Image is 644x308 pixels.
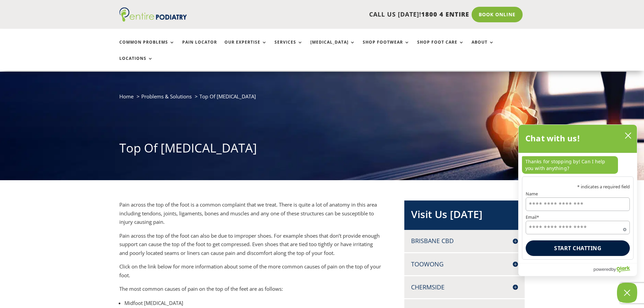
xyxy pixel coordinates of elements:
[119,200,382,232] p: Pain across the top of the foot is a common complaint that we treat. There is quite a lot of anat...
[411,207,518,225] h2: Visit Us [DATE]
[182,40,217,54] a: Pain Locator
[119,92,525,106] nav: breadcrumb
[421,10,469,18] span: 1800 4 ENTIRE
[526,185,630,189] p: * indicates a required field
[526,197,630,211] input: Name
[526,240,630,256] button: Start chatting
[141,93,192,100] a: Problems & Solutions
[525,132,580,145] h2: Chat with us!
[526,221,630,234] input: Email
[119,40,175,54] a: Common Problems
[518,124,637,276] div: olark chatbox
[119,285,382,299] p: The most common causes of pain on the top of the feet are as follows:
[593,265,611,274] span: powered
[472,7,523,22] a: Book Online
[411,237,518,245] h4: Brisbane CBD
[119,16,187,23] a: Entire Podiatry
[310,40,355,54] a: [MEDICAL_DATA]
[411,260,518,268] h4: Toowong
[519,153,637,176] div: chat
[275,40,303,54] a: Services
[411,283,518,291] h4: Chermside
[522,156,618,174] p: Thanks for stopping by! Can I help you with anything?
[526,215,630,220] label: Email*
[199,93,256,100] span: Top Of [MEDICAL_DATA]
[472,40,494,54] a: About
[224,40,267,54] a: Our Expertise
[617,283,637,303] button: Close Chatbox
[124,299,382,307] li: Midfoot [MEDICAL_DATA]
[119,7,187,22] img: logo (1)
[363,40,410,54] a: Shop Footwear
[611,265,616,274] span: by
[119,56,153,71] a: Locations
[119,262,382,285] p: Click on the link below for more information about some of the more common causes of pain on the ...
[119,93,134,100] a: Home
[119,232,382,263] p: Pain across the top of the foot can also be due to improper shoes. For example shoes that don’t p...
[119,140,525,160] h1: Top Of [MEDICAL_DATA]
[623,131,634,141] button: close chatbox
[593,263,637,276] a: Powered by Olark
[526,192,630,196] label: Name
[623,227,626,230] span: Required field
[213,10,469,19] p: CALL US [DATE]!
[417,40,464,54] a: Shop Foot Care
